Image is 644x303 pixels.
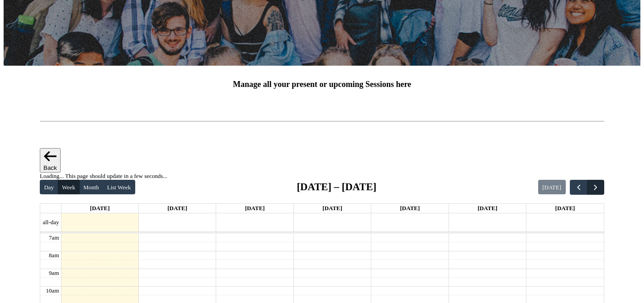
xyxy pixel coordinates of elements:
a: Go to September 10, 2025 [321,204,344,213]
span: all-day [41,219,61,226]
button: Previous Week [570,180,587,195]
button: [DATE] [538,180,566,194]
div: 8am [47,252,61,259]
a: Go to September 12, 2025 [476,204,499,213]
h2: [DATE] – [DATE] [297,181,376,193]
img: REDU_GREY_LINE [40,116,604,126]
div: Loading... This page should update in a few seconds... [40,173,604,180]
div: 9am [47,269,61,277]
a: Go to September 13, 2025 [554,204,577,213]
button: List Week [103,180,135,194]
button: Month [79,180,104,194]
span: Back [43,164,57,171]
button: Next Week [587,180,604,195]
h2: Manage all your present or upcoming Sessions here [40,80,604,89]
a: Go to September 7, 2025 [88,204,112,213]
button: Week [58,180,80,194]
div: 7am [47,234,61,241]
a: Go to September 11, 2025 [398,204,421,213]
button: Back [40,148,61,173]
a: Go to September 8, 2025 [166,204,189,213]
a: Go to September 9, 2025 [243,204,267,213]
button: Day [40,180,58,194]
div: 10am [44,287,61,294]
